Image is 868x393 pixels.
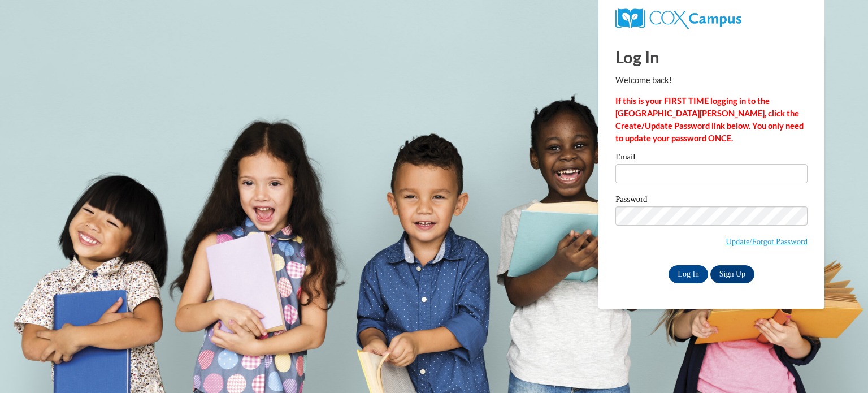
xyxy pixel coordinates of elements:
[615,96,804,143] strong: If this is your FIRST TIME logging in to the [GEOGRAPHIC_DATA][PERSON_NAME], click the Create/Upd...
[615,195,808,206] label: Password
[669,265,708,283] input: Log In
[615,13,741,23] a: COX Campus
[710,265,754,283] a: Sign Up
[726,237,808,246] a: Update/Forgot Password
[615,74,808,87] p: Welcome back!
[615,153,808,164] label: Email
[615,8,741,29] img: COX Campus
[615,45,808,68] h1: Log In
